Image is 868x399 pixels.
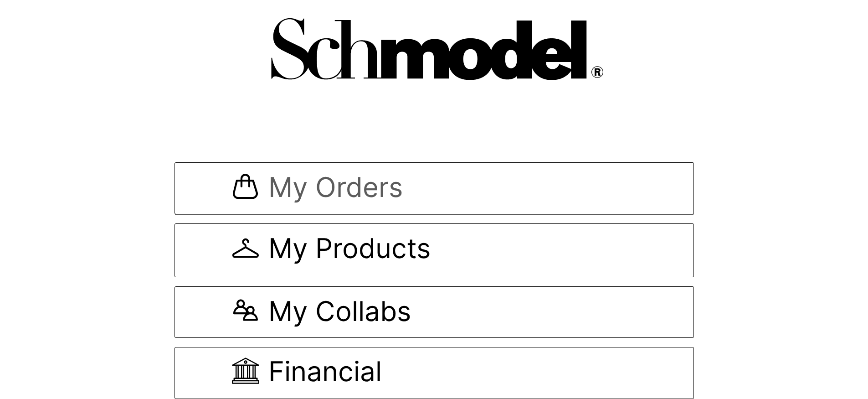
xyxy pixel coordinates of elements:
[175,347,694,399] a: Financial
[268,358,382,388] span: Financial
[268,234,431,266] span: My Products
[175,223,694,277] a: My Products
[268,297,411,327] span: My Collabs
[175,286,694,338] a: My Collabs
[268,173,403,204] span: My Orders
[175,162,694,214] a: My Orders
